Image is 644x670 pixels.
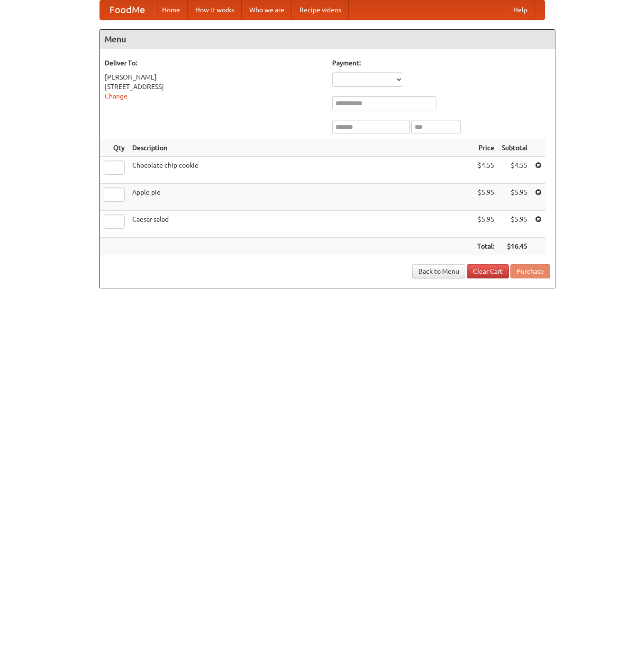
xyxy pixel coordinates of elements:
[506,0,535,19] a: Help
[498,184,531,211] td: $5.95
[105,92,127,100] a: Change
[498,211,531,238] td: $5.95
[292,0,349,19] a: Recipe videos
[510,264,550,278] button: Purchase
[498,238,531,255] th: $16.45
[473,157,498,184] td: $4.55
[467,264,509,278] a: Clear Cart
[128,139,473,157] th: Description
[128,211,473,238] td: Caesar salad
[473,139,498,157] th: Price
[188,0,242,19] a: How it works
[105,82,323,91] div: [STREET_ADDRESS]
[473,184,498,211] td: $5.95
[100,139,128,157] th: Qty
[498,139,531,157] th: Subtotal
[332,58,550,68] h5: Payment:
[498,157,531,184] td: $4.55
[128,157,473,184] td: Chocolate chip cookie
[473,238,498,255] th: Total:
[105,58,323,68] h5: Deliver To:
[105,72,323,82] div: [PERSON_NAME]
[100,0,154,19] a: FoodMe
[100,30,555,49] h4: Menu
[242,0,292,19] a: Who we are
[128,184,473,211] td: Apple pie
[154,0,188,19] a: Home
[412,264,465,278] a: Back to Menu
[473,211,498,238] td: $5.95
